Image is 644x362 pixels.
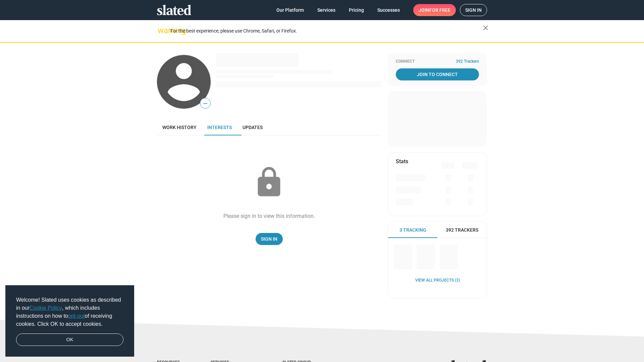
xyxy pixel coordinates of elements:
span: Interests [207,125,232,130]
a: Join To Connect [396,68,479,80]
a: Successes [372,4,405,16]
span: Successes [377,4,400,16]
a: View all Projects (3) [415,278,460,283]
div: For the best experience, please use Chrome, Safari, or Firefox. [170,26,483,36]
a: Pricing [343,4,369,16]
span: Updates [243,125,263,130]
mat-icon: warning [158,26,166,35]
mat-icon: close [482,24,490,32]
div: Please sign in to view this information. [223,213,315,220]
a: Work history [157,119,202,135]
span: Sign In [261,233,277,245]
span: 392 Trackers [456,59,479,64]
a: opt-out [68,313,85,319]
mat-card-title: Stats [396,158,408,165]
a: Cookie Policy [30,305,62,311]
span: Sign in [465,4,482,16]
div: cookieconsent [5,285,134,357]
a: Updates [237,119,268,135]
a: Interests [202,119,237,135]
a: Our Platform [271,4,309,16]
span: 392 Trackers [446,227,478,233]
span: — [200,99,210,108]
span: Welcome! Slated uses cookies as described in our , which includes instructions on how to of recei... [16,296,123,328]
span: Services [317,4,335,16]
mat-icon: lock [252,166,286,199]
span: Our Platform [276,4,304,16]
span: for free [429,4,450,16]
a: Sign In [256,233,283,245]
span: Join To Connect [397,68,478,80]
a: Joinfor free [413,4,456,16]
a: Sign in [460,4,487,16]
span: Pricing [349,4,364,16]
a: Services [312,4,341,16]
span: Work history [162,125,197,130]
a: dismiss cookie message [16,334,123,346]
span: Join [419,4,450,16]
span: 3 Tracking [399,227,426,233]
div: Connect [396,59,479,64]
